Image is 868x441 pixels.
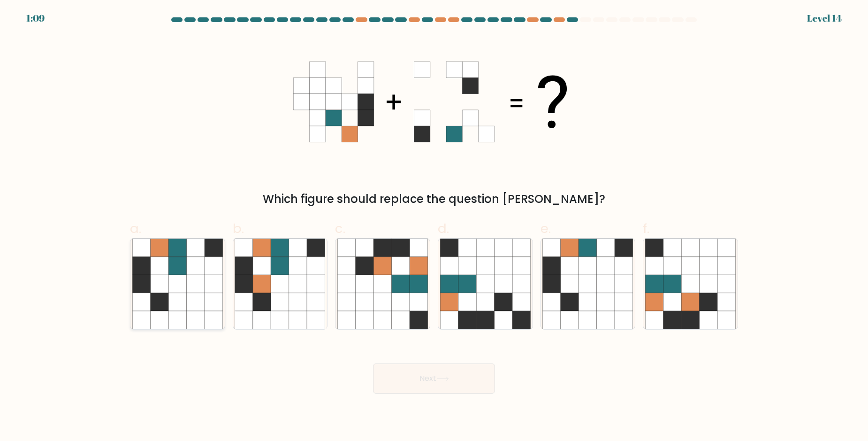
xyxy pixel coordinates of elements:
span: d. [438,219,449,238]
span: a. [130,219,141,238]
div: Which figure should replace the question [PERSON_NAME]? [136,191,732,208]
button: Next [373,364,495,394]
div: Level 14 [807,11,842,25]
div: 1:09 [26,11,45,25]
span: b. [233,219,244,238]
span: c. [335,219,345,238]
span: e. [541,219,551,238]
span: f. [643,219,649,238]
